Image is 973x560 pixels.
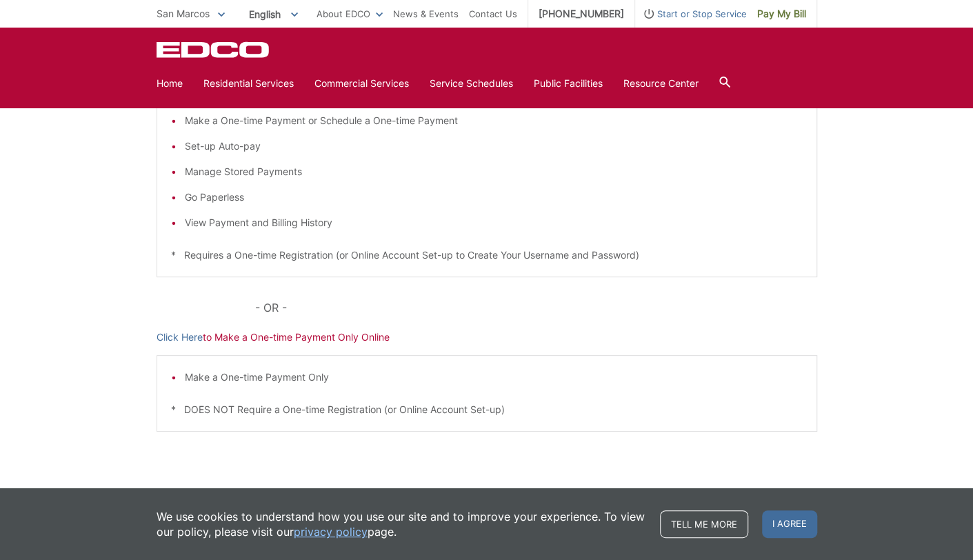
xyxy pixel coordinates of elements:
a: Click Here [157,330,203,345]
a: Home [157,76,183,91]
a: About EDCO [317,6,383,21]
a: Residential Services [203,76,294,91]
li: Make a One-time Payment Only [185,370,803,385]
li: Make a One-time Payment or Schedule a One-time Payment [185,113,803,128]
li: Set-up Auto-pay [185,139,803,154]
span: I agree [762,510,817,538]
p: * DOES NOT Require a One-time Registration (or Online Account Set-up) [171,402,803,417]
span: English [239,3,308,26]
a: privacy policy [294,524,368,539]
a: Contact Us [469,6,517,21]
a: Service Schedules [430,76,513,91]
a: Public Facilities [534,76,603,91]
li: View Payment and Billing History [185,215,803,230]
p: * Requires a One-time Registration (or Online Account Set-up to Create Your Username and Password) [171,248,803,263]
li: Manage Stored Payments [185,164,803,179]
a: News & Events [393,6,459,21]
li: Go Paperless [185,190,803,205]
span: San Marcos [157,8,210,19]
a: EDCD logo. Return to the homepage. [157,41,271,58]
p: to Make a One-time Payment Only Online [157,330,817,345]
span: Pay My Bill [757,6,806,21]
p: - OR - [255,298,816,317]
p: We use cookies to understand how you use our site and to improve your experience. To view our pol... [157,509,646,539]
a: Tell me more [660,510,748,538]
a: Resource Center [623,76,699,91]
a: Commercial Services [314,76,409,91]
